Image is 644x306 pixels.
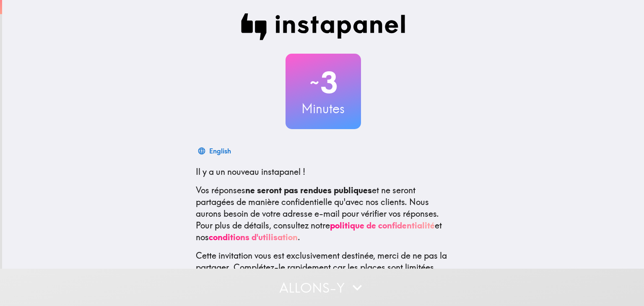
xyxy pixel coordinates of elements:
[196,143,234,159] button: English
[241,13,405,40] img: Instapanel
[196,184,451,243] p: Vos réponses et ne seront partagées de manière confidentielle qu'avec nos clients. Nous aurons be...
[309,70,320,95] span: ~
[196,250,451,273] p: Cette invitation vous est exclusivement destinée, merci de ne pas la partager. Complétez-le rapid...
[209,232,298,242] a: conditions d'utilisation
[286,100,361,117] h3: Minutes
[330,220,435,231] a: politique de confidentialité
[245,185,372,195] b: ne seront pas rendues publiques
[196,166,305,177] span: Il y a un nouveau instapanel !
[286,65,361,100] h2: 3
[209,145,231,157] div: English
